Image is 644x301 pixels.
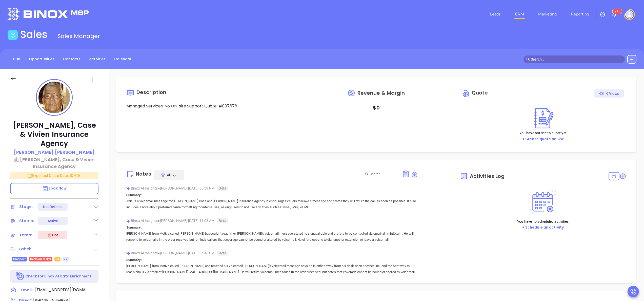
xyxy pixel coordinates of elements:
span: All [167,173,171,178]
div: Binox AI Insights [PERSON_NAME] | [DATE] 04:40 PM [126,249,418,257]
span: ● [158,251,160,255]
span: Quote [472,89,488,96]
a: [PERSON_NAME], Case & Vivien Insurance Agency [10,156,98,170]
img: svg%3e [126,219,130,223]
span: Sales Manager [58,32,100,40]
p: You have not sent a quote yet [519,130,567,136]
p: [PERSON_NAME] [PERSON_NAME] [14,149,95,156]
button: + Schedule an activity [521,224,565,230]
span: Book Now [42,186,67,191]
p: $ 0 [373,103,379,112]
span: search [526,58,530,61]
input: Search... [370,171,396,177]
input: Search… [531,57,622,62]
img: svg%3e [126,187,130,191]
h1: Sales [20,28,48,41]
div: Notes [136,171,151,176]
img: svg%3e [126,252,130,255]
div: Not Defined [43,203,63,211]
a: Calendar [111,55,135,63]
span: Email: [21,287,33,293]
a: BDR [10,55,23,63]
img: Create on CWSell [529,106,557,130]
div: Status: [19,217,34,225]
img: iconSetting [599,11,606,17]
span: Description [136,89,166,96]
div: Stage: [19,203,33,211]
span: Prospect [13,256,26,262]
p: Expected Close Date: [DATE] [10,172,98,179]
a: Opportunities [26,55,57,63]
span: Beta [217,186,228,191]
span: Revenue & Margin [357,90,405,96]
div: Binox AI Insights [PERSON_NAME] | [DATE] 05:39 PM [126,184,418,192]
img: Ai-Enrich-DaqCidB-.svg [16,272,25,281]
a: + Create quote on CW [522,136,564,141]
b: Summary: [126,225,142,229]
span: [EMAIL_ADDRESS][DOMAIN_NAME] [35,287,88,293]
img: iconNotification [611,11,617,17]
div: Label: [19,245,31,253]
a: Leads [488,9,503,19]
a: CRM [513,9,526,19]
p: [PERSON_NAME] from Motiva called [PERSON_NAME] and reached his voicemail. [PERSON_NAME]'s voicema... [126,263,418,281]
div: Temp: [19,231,32,239]
div: Hot [47,232,58,238]
img: Activities [529,190,557,214]
span: +2 [64,256,67,262]
sup: 100 [613,9,622,14]
div: 0 Views [599,89,619,98]
a: Marketing [536,9,559,19]
b: Summary: [126,193,142,197]
span: Beta [217,251,228,256]
a: Contacts [60,55,84,63]
p: Check for Binox AI Data Enrichment [25,274,91,279]
p: [PERSON_NAME], Case & Vivien Insurance Agency [10,121,98,148]
img: user [625,10,633,18]
a: Activities [86,55,109,63]
a: Reporting [569,9,591,19]
p: Managed Services: No On-site Support Quote: #007678 [126,103,293,109]
a: [PERSON_NAME] [PERSON_NAME] [14,149,95,156]
span: ● [158,186,160,190]
div: Binox AI Insights [PERSON_NAME] | [DATE] 11:03 AM [126,217,418,224]
span: LA [56,256,59,262]
p: [PERSON_NAME] from Motiva called [PERSON_NAME] but couldn't reach her. [PERSON_NAME]'s voicemail ... [126,231,418,243]
span: Decision Maker [30,256,51,262]
span: Activities Log [470,174,505,179]
span: Beta [217,218,228,223]
img: profile-user [38,82,70,113]
b: Summary: [126,258,142,262]
img: logo [8,8,89,20]
span: ● [158,219,160,223]
button: + Create quote on CW [521,136,565,142]
div: Active [48,217,58,225]
img: Circle dollar [462,89,470,98]
p: This is a voicemail message for [PERSON_NAME] Case and [PERSON_NAME] Insurance Agency. It encoura... [126,198,418,210]
p: You have no scheduled activities [517,219,569,224]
